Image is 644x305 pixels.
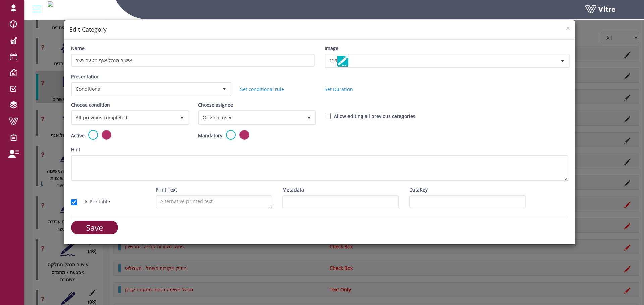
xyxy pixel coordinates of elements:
[71,101,110,109] label: Choose condition
[78,198,110,205] label: Is Printable
[240,86,284,92] a: Set conditional rule
[69,25,570,34] h4: Edit Category
[71,132,85,139] label: Active
[326,55,556,67] span: 129
[198,132,222,139] label: Mandatory
[566,25,570,32] button: Close
[198,101,233,109] label: Choose asignee
[303,111,315,124] span: select
[325,86,353,92] a: Set Duration
[334,112,415,120] label: Allow editing all previous categories
[71,146,80,153] label: Hint
[72,111,176,124] span: All previous completed
[71,73,100,80] label: Presentation
[282,186,304,194] label: Metadata
[556,55,569,67] span: select
[72,83,218,95] span: Conditional
[337,56,348,67] img: WizardIcon129.png
[71,221,118,234] input: Save
[409,186,428,194] label: DataKey
[566,23,570,33] span: ×
[156,186,177,194] label: Print Text
[176,111,188,124] span: select
[218,83,230,95] span: select
[199,111,303,124] span: Original user
[71,45,85,52] label: Name
[325,45,338,52] label: Image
